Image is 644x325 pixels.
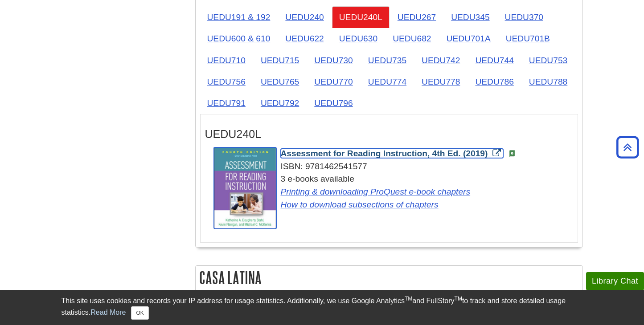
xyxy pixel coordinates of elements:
a: UEDU735 [361,49,414,71]
div: ISBN: 9781462541577 [214,160,573,173]
a: UEDU774 [361,71,414,93]
a: UEDU786 [468,71,521,93]
div: 3 e-books available [214,173,573,211]
a: Link opens in new window [281,187,471,196]
a: Back to Top [613,141,642,153]
a: UEDU710 [200,49,253,71]
button: Library Chat [586,272,644,290]
a: UEDU796 [307,92,360,114]
sup: TM [405,296,412,302]
a: UEDU791 [200,92,253,114]
a: UEDU788 [522,71,574,93]
a: UEDU682 [386,28,438,49]
a: UEDU701B [499,28,557,49]
a: Link opens in new window [281,200,439,209]
a: UEDU240L [332,6,390,28]
a: UEDU753 [522,49,574,71]
a: UEDU756 [200,71,253,93]
button: Close [131,306,148,320]
a: UEDU600 & 610 [200,28,278,49]
a: UEDU345 [444,6,496,28]
a: UEDU630 [332,28,385,49]
a: UEDU267 [390,6,443,28]
a: Link opens in new window [281,149,503,158]
a: UEDU701A [439,28,498,49]
a: UEDU370 [498,6,550,28]
a: UEDU778 [414,71,467,93]
a: UEDU792 [254,92,306,114]
h3: UEDU240L [205,128,573,141]
div: This site uses cookies and records your IP address for usage statistics. Additionally, we use Goo... [62,296,583,320]
img: e-Book [509,150,516,157]
a: UEDU765 [254,71,306,93]
a: UEDU770 [307,71,360,93]
a: UEDU742 [414,49,467,71]
a: UEDU730 [307,49,360,71]
a: UEDU191 & 192 [200,6,278,28]
a: UEDU240 [278,6,331,28]
a: Read More [90,309,126,316]
h2: Casa Latina [196,266,582,289]
a: UEDU622 [278,28,331,49]
a: UEDU715 [254,49,306,71]
a: UEDU744 [468,49,521,71]
img: Cover Art [214,147,276,229]
sup: TM [455,296,462,302]
span: Assessment for Reading Instruction, 4th Ed. (2019) [281,149,488,158]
